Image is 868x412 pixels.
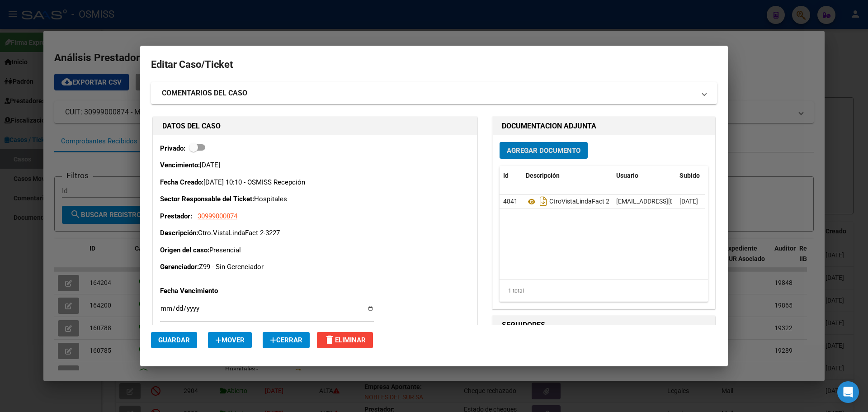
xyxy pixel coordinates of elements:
p: Presencial [160,245,470,256]
strong: Fecha Creado: [160,178,203,186]
button: Mover [208,332,252,348]
span: CtroVistaLindaFact 2-3227 [549,198,626,205]
mat-icon: delete [324,334,335,345]
span: Guardar [158,336,190,344]
span: Descripción [526,172,560,179]
span: Usuario [616,172,638,179]
p: Hospitales [160,194,470,204]
button: Guardar [151,332,197,348]
p: Fecha Vencimiento [160,286,253,296]
h1: DOCUMENTACION ADJUNTA [502,121,706,132]
datatable-header-cell: Descripción [522,166,613,185]
datatable-header-cell: Id [500,166,522,185]
span: Agregar Documento [507,147,580,155]
button: Cerrar [263,332,310,348]
span: [EMAIL_ADDRESS][DOMAIN_NAME] - Recepción OSMISS [616,198,774,205]
span: 30999000874 [198,212,237,220]
strong: COMENTARIOS DEL CASO [162,88,247,99]
span: Mover [215,336,245,344]
mat-expansion-panel-header: COMENTARIOS DEL CASO [151,82,717,104]
button: Eliminar [317,332,373,348]
span: [DATE] [679,198,698,205]
span: Cerrar [270,336,302,344]
h2: Editar Caso/Ticket [151,56,717,73]
span: Eliminar [324,336,366,344]
span: Id [503,172,509,179]
strong: Prestador: [160,212,192,220]
span: Subido [679,172,700,179]
div: 1 total [500,279,708,302]
strong: Origen del caso: [160,246,209,254]
div: Open Intercom Messenger [837,381,859,403]
div: 4841 [503,196,519,207]
i: Descargar documento [538,194,549,208]
datatable-header-cell: Usuario [613,166,676,185]
strong: Sector Responsable del Ticket: [160,195,254,203]
strong: Privado: [160,144,185,152]
p: Z99 - Sin Gerenciador [160,262,470,272]
p: [DATE] [160,160,470,170]
button: Agregar Documento [500,142,588,159]
datatable-header-cell: Subido [676,166,721,185]
strong: Vencimiento: [160,161,200,169]
strong: Descripción: [160,229,198,237]
strong: Gerenciador: [160,263,199,271]
strong: DATOS DEL CASO [162,122,221,130]
h1: SEGUIDORES [502,320,706,331]
p: Ctro.VistaLindaFact 2-3227 [160,228,470,238]
p: [DATE] 10:10 - OSMISS Recepción [160,177,470,188]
